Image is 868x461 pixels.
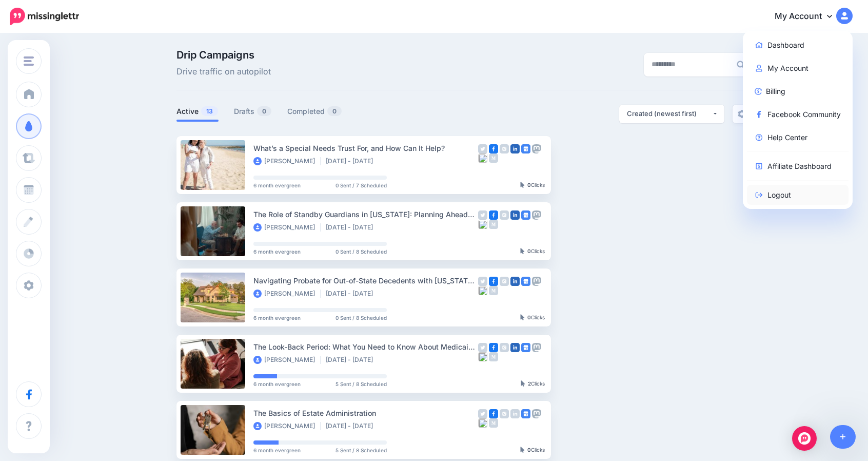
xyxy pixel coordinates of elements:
img: revenue-blue.png [755,88,762,95]
img: instagram-grey-square.png [500,409,509,418]
div: The Look-Back Period: What You Need to Know About Medicaid Penalties [253,341,478,353]
span: 13 [201,106,218,116]
img: medium-grey-square.png [489,352,498,361]
img: google_business-square.png [521,409,530,418]
div: The Role of Standby Guardians in [US_STATE]: Planning Ahead for Adults with Disabilities [253,208,478,220]
span: 5 Sent / 8 Scheduled [336,381,387,387]
img: linkedin-square.png [510,343,520,352]
img: linkedin-square.png [510,144,520,153]
div: Clicks [520,248,545,255]
b: 0 [527,182,531,188]
a: Billing [747,81,849,101]
img: google_business-square.png [521,277,530,286]
img: twitter-grey-square.png [478,343,487,352]
li: [DATE] - [DATE] [326,290,378,298]
img: mastodon-grey-square.png [532,144,541,153]
img: facebook-square.png [489,277,498,286]
span: 6 month evergreen [253,183,301,188]
img: linkedin-grey-square.png [510,409,520,418]
span: 0 [257,106,271,116]
img: bluesky-grey-square.png [478,286,487,295]
div: Open Intercom Messenger [792,426,817,451]
img: linkedin-square.png [510,210,520,220]
img: medium-grey-square.png [489,153,498,163]
div: Created (newest first) [627,109,712,119]
span: 6 month evergreen [253,448,301,453]
a: Drafts0 [234,105,272,118]
div: Clicks [520,315,545,321]
li: [PERSON_NAME] [253,422,321,430]
b: 0 [527,447,531,453]
img: pointer-grey-darker.png [520,248,525,254]
div: Clicks [520,182,545,188]
img: bluesky-grey-square.png [478,153,487,163]
span: Drive traffic on autopilot [176,65,271,79]
img: facebook-square.png [489,144,498,153]
img: bluesky-grey-square.png [478,220,487,229]
img: twitter-grey-square.png [478,144,487,153]
img: instagram-grey-square.png [500,210,509,220]
a: Help Center [747,127,849,147]
a: My Account [764,4,853,29]
img: menu.png [24,56,34,66]
b: 0 [527,314,531,320]
li: [PERSON_NAME] [253,223,321,232]
img: facebook-square.png [489,210,498,220]
li: [PERSON_NAME] [253,157,321,165]
a: Dashboard [747,35,849,55]
img: instagram-grey-square.png [500,144,509,153]
li: [DATE] - [DATE] [326,223,378,232]
img: mastodon-grey-square.png [532,210,541,220]
li: [PERSON_NAME] [253,356,321,364]
div: Clicks [521,381,545,387]
span: 6 month evergreen [253,315,301,320]
img: medium-grey-square.png [489,220,498,229]
div: The Basics of Estate Administration [253,407,478,419]
a: Facebook Community [747,104,849,124]
img: bluesky-grey-square.png [478,352,487,361]
div: My Account [743,31,853,209]
span: 0 Sent / 8 Scheduled [336,315,387,320]
img: mastodon-grey-square.png [532,409,541,418]
div: Clicks [520,447,545,453]
span: 0 [327,106,342,116]
span: 6 month evergreen [253,381,301,387]
li: [DATE] - [DATE] [326,356,378,364]
a: Logout [747,185,849,205]
b: 0 [527,248,531,254]
img: bluesky-grey-square.png [478,418,487,428]
img: search-grey-6.png [737,61,744,68]
img: facebook-square.png [489,343,498,352]
img: twitter-grey-square.png [478,409,487,418]
img: pointer-grey-darker.png [520,182,525,188]
img: facebook-square.png [489,409,498,418]
div: What’s a Special Needs Trust For, and How Can It Help? [253,142,478,154]
img: twitter-grey-square.png [478,210,487,220]
img: pointer-grey-darker.png [521,380,525,387]
img: google_business-square.png [521,210,530,220]
li: [DATE] - [DATE] [326,422,378,430]
button: Created (newest first) [619,105,724,123]
img: twitter-grey-square.png [478,277,487,286]
img: instagram-grey-square.png [500,277,509,286]
li: [DATE] - [DATE] [326,157,378,165]
img: linkedin-square.png [510,277,520,286]
img: mastodon-grey-square.png [532,277,541,286]
img: pointer-grey-darker.png [520,314,525,320]
img: medium-grey-square.png [489,418,498,428]
span: 0 Sent / 8 Scheduled [336,249,387,254]
a: My Account [747,58,849,78]
img: google_business-square.png [521,343,530,352]
b: 2 [528,380,531,387]
img: Missinglettr [10,8,79,25]
div: Navigating Probate for Out-of-State Decedents with [US_STATE] Property [253,275,478,286]
li: [PERSON_NAME] [253,290,321,298]
a: Active13 [176,105,219,118]
span: Drip Campaigns [176,50,271,60]
img: google_business-square.png [521,144,530,153]
img: instagram-grey-square.png [500,343,509,352]
img: settings-grey.png [738,110,746,118]
span: 5 Sent / 8 Scheduled [336,448,387,453]
img: mastodon-grey-square.png [532,343,541,352]
a: Affiliate Dashboard [747,156,849,176]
